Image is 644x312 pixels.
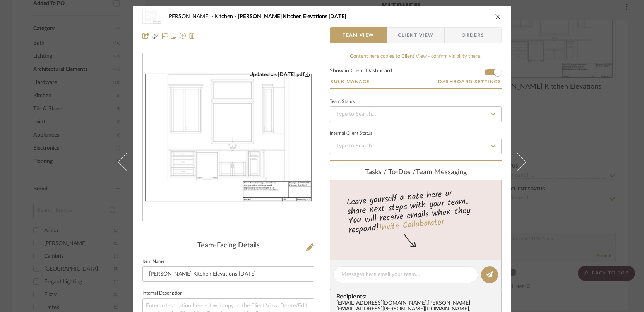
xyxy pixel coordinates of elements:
[167,14,215,19] span: [PERSON_NAME]
[495,13,502,20] button: close
[249,71,310,78] div: Updated ...s [DATE].pdf
[330,106,502,122] input: Type to Search…
[336,293,498,300] span: Recipients:
[142,266,314,282] input: Enter Item Name
[365,169,416,176] span: Tasks / To-Dos /
[398,27,433,43] span: Client View
[142,9,161,24] img: 6ec056a9-53cc-4947-9162-1dcebd5b2f27_48x40.jpg
[343,27,374,43] span: Team View
[142,291,183,295] label: Internal Description
[329,185,503,237] div: Leave yourself a note here or share next steps with your team. You will receive emails when they ...
[189,33,195,39] img: Remove from project
[379,216,445,235] a: Invite Collaborator
[330,53,502,60] div: Content here copies to Client View - confirm visibility there.
[143,71,314,204] img: 6ec056a9-53cc-4947-9162-1dcebd5b2f27_436x436.jpg
[215,14,238,19] span: Kitchen
[143,71,314,204] div: 0
[330,100,355,104] div: Team Status
[438,78,502,85] button: Dashboard Settings
[330,132,372,135] div: Internal Client Status
[330,168,502,177] div: team Messaging
[330,78,370,85] button: Bulk Manage
[453,27,493,43] span: Orders
[142,242,314,250] div: Team-Facing Details
[142,260,164,264] label: Item Name
[330,139,502,154] input: Type to Search…
[238,14,346,19] span: [PERSON_NAME] Kitchen Elevations [DATE]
